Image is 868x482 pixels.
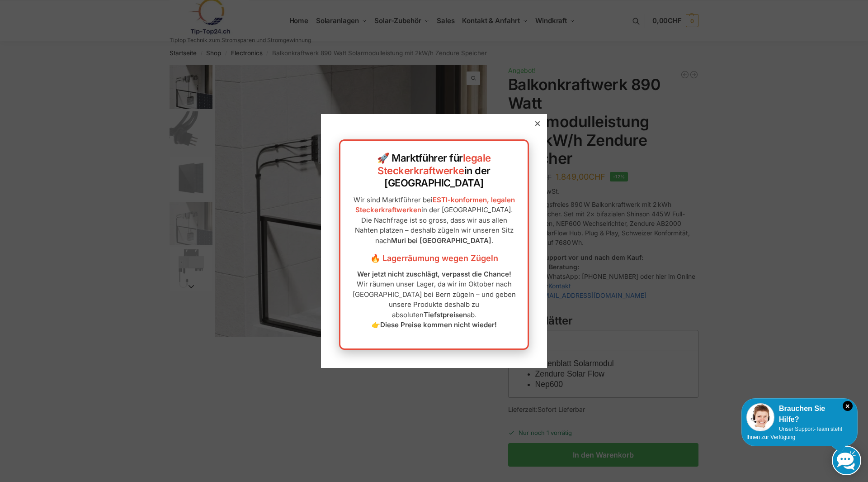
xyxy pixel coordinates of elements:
strong: Wer jetzt nicht zuschlägt, verpasst die Chance! [357,270,511,278]
img: Customer service [746,403,774,431]
div: Brauchen Sie Hilfe? [746,403,853,425]
strong: Muri bei [GEOGRAPHIC_DATA] [391,236,491,245]
i: Schließen [843,401,853,411]
strong: Diese Preise kommen nicht wieder! [380,320,497,329]
a: ESTI-konformen, legalen Steckerkraftwerken [355,196,515,215]
span: Unser Support-Team steht Ihnen zur Verfügung [746,426,842,440]
strong: Tiefstpreisen [424,310,467,319]
h3: 🔥 Lagerräumung wegen Zügeln [349,253,519,264]
a: legale Steckerkraftwerke [377,152,491,177]
p: Wir räumen unser Lager, da wir im Oktober nach [GEOGRAPHIC_DATA] bei Bern zügeln – und geben unse... [349,269,519,330]
p: Wir sind Marktführer bei in der [GEOGRAPHIC_DATA]. Die Nachfrage ist so gross, dass wir aus allen... [349,195,519,246]
h2: 🚀 Marktführer für in der [GEOGRAPHIC_DATA] [349,152,519,190]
